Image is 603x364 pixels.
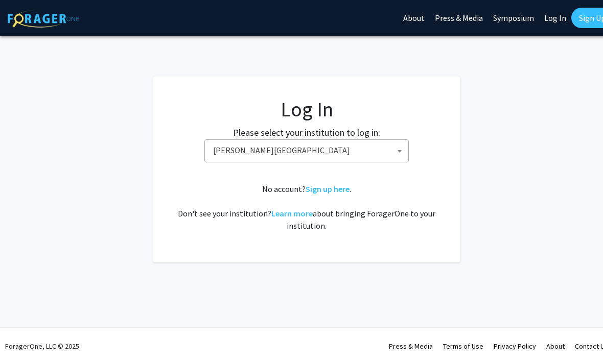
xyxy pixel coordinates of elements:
[494,342,536,351] a: Privacy Policy
[5,328,79,364] div: ForagerOne, LLC © 2025
[209,140,408,161] span: Thomas Jefferson University
[306,184,350,194] a: Sign up here
[204,139,409,162] span: Thomas Jefferson University
[233,126,380,139] label: Please select your institution to log in:
[443,342,483,351] a: Terms of Use
[546,342,565,351] a: About
[271,208,313,219] a: Learn more about bringing ForagerOne to your institution
[174,183,439,232] div: No account? . Don't see your institution? about bringing ForagerOne to your institution.
[8,10,79,28] img: ForagerOne Logo
[389,342,433,351] a: Press & Media
[174,97,439,122] h1: Log In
